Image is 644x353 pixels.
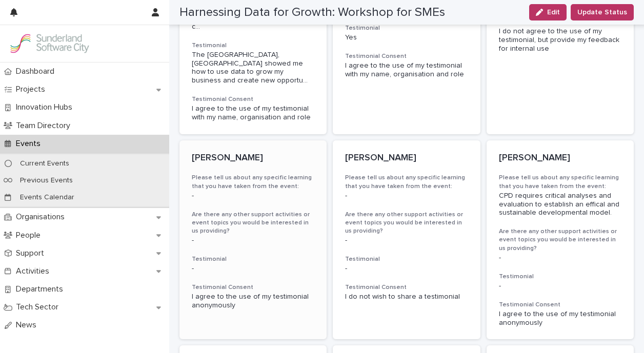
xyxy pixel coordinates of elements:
[345,265,347,272] span: -
[192,51,314,85] span: The [GEOGRAPHIC_DATA], [GEOGRAPHIC_DATA] showed me how to use data to grow my business and create...
[12,139,49,149] p: Events
[547,9,560,16] span: Edit
[499,273,621,281] h3: Testimonial
[499,174,621,190] h3: Please tell us about any specific learning that you have taken from the event:
[192,95,314,103] h3: Testimonial Consent
[192,153,314,164] p: [PERSON_NAME]
[12,85,53,94] p: Projects
[345,34,357,41] span: Yes
[499,254,501,261] span: -
[529,4,567,20] button: Edit
[192,283,314,292] h3: Testimonial Consent
[345,24,468,32] h3: Testimonial
[345,61,468,79] p: I agree to the use of my testimonial with my name, organisation and role
[345,211,468,236] h3: Are there any other support activities or event topics you would be interested in us providing?
[192,265,194,272] span: -
[345,293,468,301] p: I do not wish to share a testimonial
[12,266,57,276] p: Activities
[179,140,327,340] a: [PERSON_NAME]Please tell us about any specific learning that you have taken from the event:-Are t...
[12,193,83,202] p: Events Calendar
[12,159,77,168] p: Current Events
[499,192,621,217] span: CPD requires critical analyses and evaluation to establish an effical and sustainable development...
[345,283,468,292] h3: Testimonial Consent
[179,5,445,20] h2: Harnessing Data for Growth: Workshop for SMEs
[345,192,347,199] span: -
[12,284,71,294] p: Departments
[345,174,468,190] h3: Please tell us about any specific learning that you have taken from the event:
[12,212,73,222] p: Organisations
[192,105,314,122] p: I agree to the use of my testimonial with my name, organisation and role
[12,231,49,240] p: People
[345,237,347,244] span: -
[499,301,621,309] h3: Testimonial Consent
[8,33,90,54] img: Kay6KQejSz2FjblR6DWv
[192,41,314,50] h3: Testimonial
[12,121,78,131] p: Team Directory
[499,153,621,164] p: [PERSON_NAME]
[12,67,63,76] p: Dashboard
[499,227,621,253] h3: Are there any other support activities or event topics you would be interested in us providing?
[192,293,314,310] p: I agree to the use of my testimonial anonymously
[192,237,194,244] span: -
[487,140,634,340] a: [PERSON_NAME]Please tell us about any specific learning that you have taken from the event:CPD re...
[345,255,468,263] h3: Testimonial
[192,211,314,236] h3: Are there any other support activities or event topics you would be interested in us providing?
[499,310,621,327] p: I agree to the use of my testimonial anonymously
[12,176,81,185] p: Previous Events
[499,282,501,289] span: -
[192,51,314,85] div: The Hartree Centre, North East Hub showed me how to use data to grow my business and create new o...
[345,153,468,164] p: [PERSON_NAME]
[345,52,468,60] h3: Testimonial Consent
[12,302,67,312] p: Tech Sector
[499,27,621,53] p: I do not agree to the use of my testimonial, but provide my feedback for internal use
[12,248,52,258] p: Support
[192,255,314,263] h3: Testimonial
[192,192,194,199] span: -
[571,4,634,20] button: Update Status
[192,174,314,190] h3: Please tell us about any specific learning that you have taken from the event:
[12,320,45,330] p: News
[12,102,80,112] p: Innovation Hubs
[577,7,627,17] span: Update Status
[333,140,480,340] a: [PERSON_NAME]Please tell us about any specific learning that you have taken from the event:-Are t...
